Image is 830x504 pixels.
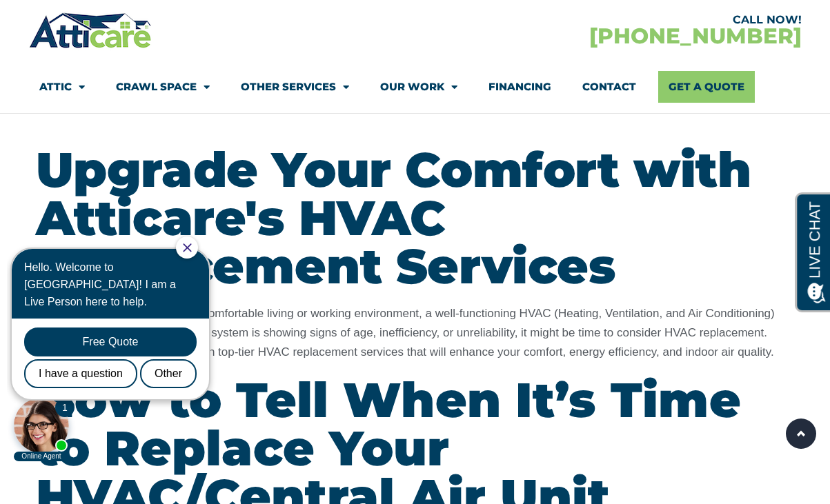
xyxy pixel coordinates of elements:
[36,145,795,290] h2: Upgrade Your Comfort with Atticare's HVAC Replacement Services
[658,71,755,103] a: Get A Quote
[116,71,210,103] a: Crawl Space
[241,71,349,103] a: Other Services
[36,307,775,359] span: When it comes to maintaining a comfortable living or working environment, a well-functioning HVAC...
[380,71,457,103] a: Our Work
[415,14,802,26] div: CALL NOW!
[39,71,85,103] a: Attic
[34,11,111,28] span: Opens a chat window
[582,71,636,103] a: Contact
[7,235,228,463] iframe: Chat Invitation
[488,71,551,103] a: Financing
[39,71,791,103] nav: Menu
